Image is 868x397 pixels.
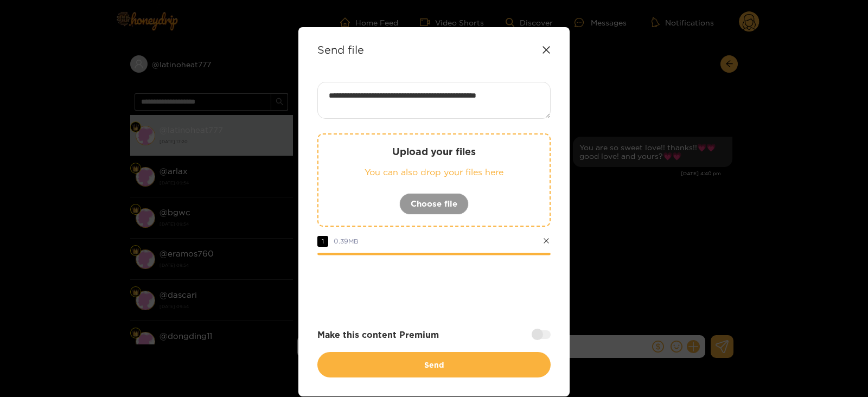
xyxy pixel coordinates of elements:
[399,193,469,215] button: Choose file
[340,145,528,158] p: Upload your files
[334,238,359,245] span: 0.39 MB
[317,236,328,247] span: 1
[317,43,364,56] strong: Send file
[317,352,551,377] button: Send
[317,329,439,341] strong: Make this content Premium
[340,166,528,178] p: You can also drop your files here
